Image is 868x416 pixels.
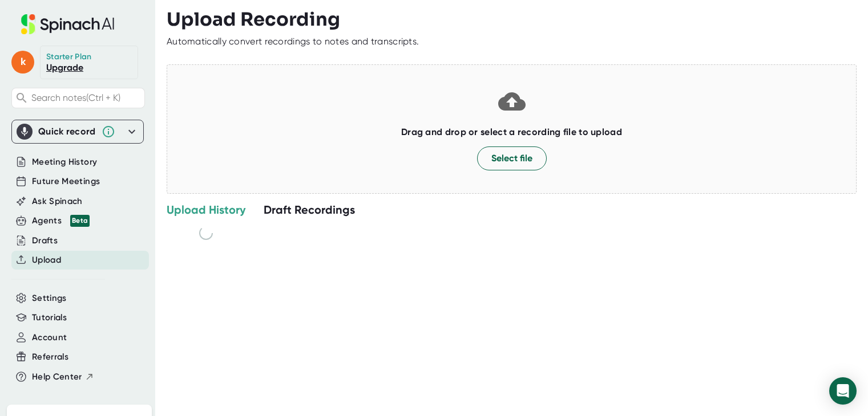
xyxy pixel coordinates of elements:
[167,202,245,217] div: Upload History
[32,175,100,188] button: Future Meetings
[264,202,355,217] div: Draft Recordings
[11,51,34,74] span: k
[32,311,67,324] button: Tutorials
[167,36,419,47] div: Automatically convert recordings to notes and transcripts.
[70,215,90,227] div: Beta
[32,156,97,169] button: Meeting History
[46,62,83,73] a: Upgrade
[32,292,67,305] button: Settings
[38,126,96,137] div: Quick record
[491,152,532,165] span: Select file
[32,350,68,364] button: Referrals
[32,331,67,344] button: Account
[46,52,92,62] div: Starter Plan
[32,214,90,227] button: Agents Beta
[167,9,857,30] h3: Upload Recording
[32,370,94,384] button: Help Center
[32,195,83,208] button: Ask Spinach
[32,214,90,227] div: Agents
[32,254,61,267] button: Upload
[477,146,547,170] button: Select file
[31,92,120,103] span: Search notes (Ctrl + K)
[32,370,82,384] span: Help Center
[17,120,139,143] div: Quick record
[829,377,857,405] div: Open Intercom Messenger
[401,127,622,137] b: Drag and drop or select a recording file to upload
[32,234,58,247] button: Drafts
